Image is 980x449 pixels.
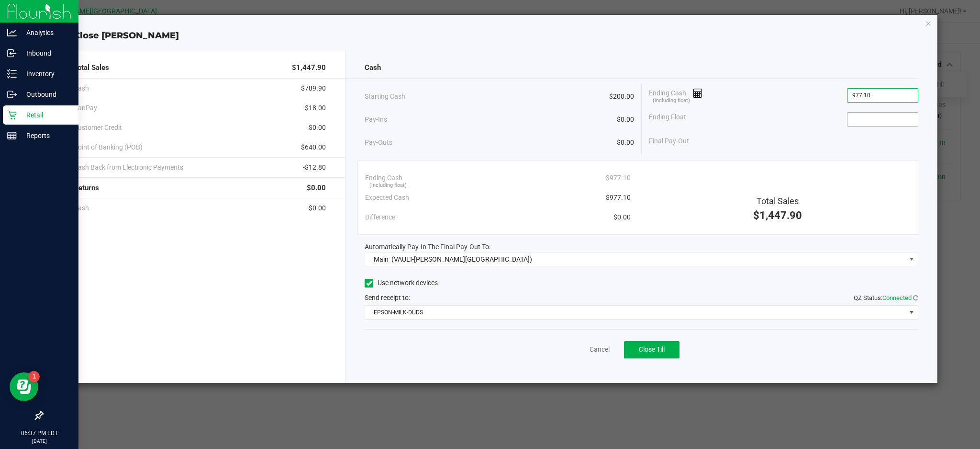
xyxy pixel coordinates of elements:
[50,29,937,42] div: Close [PERSON_NAME]
[649,136,689,146] span: Final Pay-Out
[365,62,381,73] span: Cash
[606,173,631,183] span: $977.10
[74,103,97,113] span: CanPay
[365,193,409,203] span: Expected Cash
[606,193,631,203] span: $977.10
[854,294,918,301] span: QZ Status:
[365,212,395,222] span: Difference
[590,345,610,355] a: Cancel
[882,294,912,301] span: Connected
[17,68,74,80] p: Inventory
[374,255,389,263] span: Main
[365,115,387,125] span: Pay-Ins
[757,196,799,206] span: Total Sales
[365,173,402,183] span: Ending Cash
[17,130,74,141] p: Reports
[74,162,183,173] span: Cash Back from Electronic Payments
[365,294,410,301] span: Send receipt to:
[391,255,532,263] span: (VAULT-[PERSON_NAME][GEOGRAPHIC_DATA])
[365,306,905,319] span: EPSON-MILK-DUDS
[7,131,17,140] inline-svg: Reports
[292,62,326,73] span: $1,447.90
[10,372,38,401] iframe: Resource center
[649,88,702,103] span: Ending Cash
[74,83,89,93] span: Cash
[74,178,326,198] div: Returns
[17,109,74,121] p: Retail
[365,138,392,148] span: Pay-Outs
[74,142,143,152] span: Point of Banking (POB)
[307,183,326,194] span: $0.00
[609,92,634,102] span: $200.00
[753,209,802,221] span: $1,447.90
[624,341,679,358] button: Close Till
[309,123,326,133] span: $0.00
[613,212,631,222] span: $0.00
[74,62,109,73] span: Total Sales
[17,89,74,100] p: Outbound
[301,83,326,93] span: $789.90
[7,48,17,58] inline-svg: Inbound
[369,182,407,190] span: (including float)
[305,103,326,113] span: $18.00
[617,115,634,125] span: $0.00
[74,203,89,213] span: Cash
[74,123,122,133] span: Customer Credit
[17,27,74,38] p: Analytics
[309,203,326,213] span: $0.00
[639,345,665,353] span: Close Till
[365,278,438,288] label: Use network devices
[365,243,490,251] span: Automatically Pay-In The Final Pay-Out To:
[303,162,326,173] span: -$12.80
[649,112,686,127] span: Ending Float
[7,90,17,99] inline-svg: Outbound
[7,110,17,120] inline-svg: Retail
[28,371,40,382] iframe: Resource center unread badge
[17,47,74,59] p: Inbound
[301,142,326,152] span: $640.00
[653,97,690,105] span: (including float)
[7,69,17,79] inline-svg: Inventory
[4,429,74,437] p: 06:37 PM EDT
[365,92,405,102] span: Starting Cash
[617,138,634,148] span: $0.00
[7,28,17,37] inline-svg: Analytics
[4,437,74,445] p: [DATE]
